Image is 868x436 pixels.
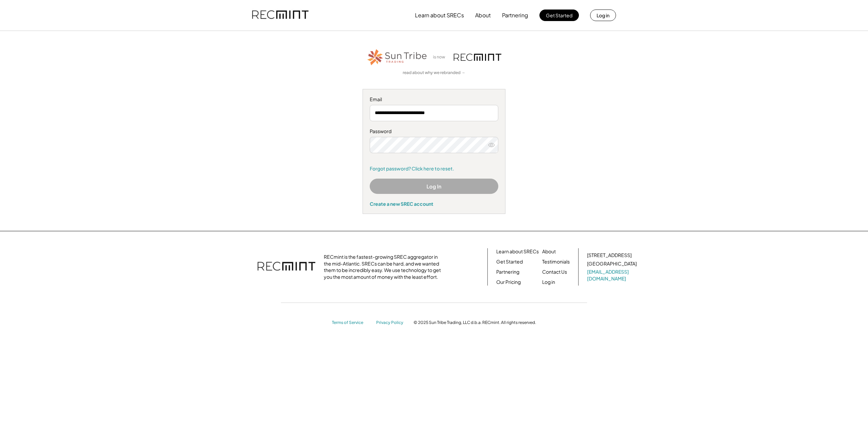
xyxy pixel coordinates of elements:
[542,279,555,286] a: Log in
[587,260,637,267] div: [GEOGRAPHIC_DATA]
[454,54,501,61] img: recmint-logotype%403x.png
[587,269,638,282] a: [EMAIL_ADDRESS][DOMAIN_NAME]
[332,320,369,326] a: Terms of Service
[370,128,498,135] div: Password
[496,248,539,255] a: Learn about SRECs
[542,258,570,265] a: Testimonials
[502,8,528,22] button: Partnering
[370,179,498,194] button: Log In
[539,10,579,21] button: Get Started
[370,201,498,207] div: Create a new SREC account
[252,4,308,27] img: recmint-logotype%403x.png
[431,54,450,60] div: is now
[590,10,616,21] button: Log in
[587,252,632,259] div: [STREET_ADDRESS]
[542,248,556,255] a: About
[257,255,315,279] img: recmint-logotype%403x.png
[403,70,465,76] a: read about why we rebranded →
[370,165,498,172] a: Forgot password? Click here to reset.
[496,269,519,275] a: Partnering
[496,279,521,286] a: Our Pricing
[367,48,428,67] img: STT_Horizontal_Logo%2B-%2BColor.png
[370,96,498,103] div: Email
[415,8,464,22] button: Learn about SRECs
[475,8,491,22] button: About
[376,320,407,326] a: Privacy Policy
[496,258,523,265] a: Get Started
[542,269,567,275] a: Contact Us
[414,320,536,325] div: © 2025 Sun Tribe Trading, LLC d.b.a. RECmint. All rights reserved.
[324,254,445,280] div: RECmint is the fastest-growing SREC aggregator in the mid-Atlantic. SRECs can be hard, and we wan...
